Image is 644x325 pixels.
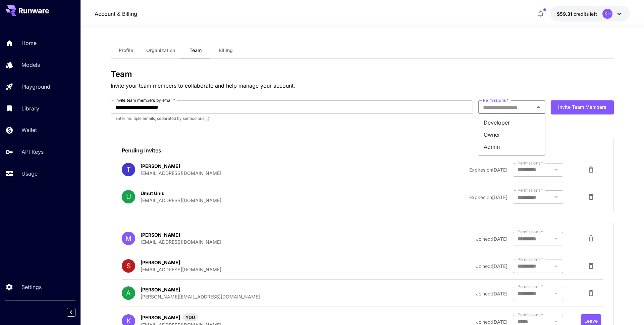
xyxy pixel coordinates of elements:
[111,69,614,79] h3: Team
[518,257,543,262] label: Permissions
[122,163,135,176] div: T
[111,82,614,90] p: Invite your team members to collaborate and help manage your account.
[119,47,133,53] span: Profile
[122,286,135,300] div: A
[141,231,180,238] p: [PERSON_NAME]
[518,284,543,289] label: Permissions
[518,312,543,318] label: Permissions
[122,190,135,203] div: U
[469,194,507,200] span: Expires on [DATE]
[141,170,221,177] p: [EMAIL_ADDRESS][DOMAIN_NAME]
[557,10,597,17] div: $59.30819
[67,308,75,317] button: Collapse sidebar
[478,117,545,129] li: Developer
[115,97,175,103] label: Invite team members by email
[95,10,137,18] a: Account & Billing
[21,170,38,178] p: Usage
[469,167,507,173] span: Expires on [DATE]
[476,236,507,242] span: Joined: [DATE]
[21,283,42,291] p: Settings
[476,263,507,269] span: Joined: [DATE]
[21,83,50,91] p: Playground
[21,148,44,156] p: API Keys
[534,102,543,112] button: Close
[141,162,180,170] p: [PERSON_NAME]
[122,146,603,154] p: Pending invites
[478,129,545,141] li: Owner
[183,314,198,321] span: YOU
[146,47,175,53] span: Organization
[551,100,614,114] button: Invite team members
[518,187,543,193] label: Permissions
[141,314,180,321] p: [PERSON_NAME]
[21,61,40,69] p: Models
[574,11,597,17] span: credits left
[95,10,137,18] nav: breadcrumb
[141,238,221,245] p: [EMAIL_ADDRESS][DOMAIN_NAME]
[602,9,612,19] div: KH
[122,259,135,273] div: S
[219,47,233,53] span: Billing
[72,306,80,318] div: Collapse sidebar
[476,291,507,296] span: Joined: [DATE]
[141,286,180,293] p: [PERSON_NAME]
[518,229,543,235] label: Permissions
[190,47,202,53] span: Team
[21,126,37,134] p: Wallet
[141,259,180,266] p: [PERSON_NAME]
[141,190,165,197] p: Umut Unlu
[115,115,468,122] p: Enter multiple emails, separated by semicolons (;).
[557,11,574,17] span: $59.31
[21,104,39,112] p: Library
[518,160,543,166] label: Permissions
[550,6,630,21] button: $59.30819KH
[478,141,545,153] li: Admin
[122,232,135,245] div: M
[483,97,508,103] label: Permissions
[21,39,37,47] p: Home
[141,293,260,300] p: [PERSON_NAME][EMAIL_ADDRESS][DOMAIN_NAME]
[141,197,221,204] p: [EMAIL_ADDRESS][DOMAIN_NAME]
[476,319,507,325] span: Joined: [DATE]
[141,266,221,273] p: [EMAIL_ADDRESS][DOMAIN_NAME]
